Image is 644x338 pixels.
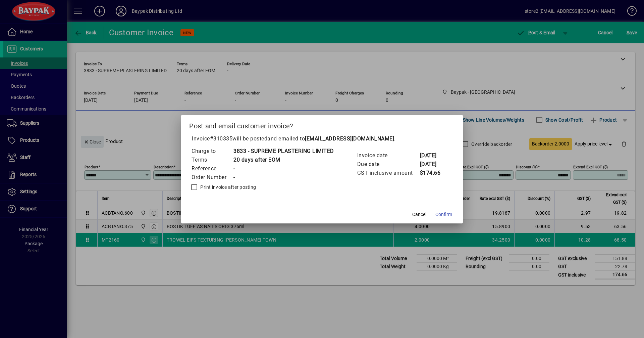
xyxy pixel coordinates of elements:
span: and emailed to [267,135,394,142]
span: Cancel [412,211,426,218]
td: Due date [357,160,420,169]
td: Charge to [191,147,233,156]
p: Invoice will be posted . [189,135,455,143]
td: 3833 - SUPREME PLASTERING LIMITED [233,147,334,156]
span: #310335 [210,135,233,142]
td: - [233,173,334,182]
td: GST inclusive amount [357,169,420,177]
td: - [233,164,334,173]
label: Print invoice after posting [199,184,256,191]
td: Reference [191,164,233,173]
span: Confirm [435,211,452,218]
button: Cancel [409,209,430,221]
b: [EMAIL_ADDRESS][DOMAIN_NAME] [305,135,394,142]
td: 20 days after EOM [233,156,334,164]
td: Terms [191,156,233,164]
td: [DATE] [420,151,446,160]
button: Confirm [433,209,455,221]
td: $174.66 [420,169,446,177]
td: Invoice date [357,151,420,160]
td: [DATE] [420,160,446,169]
td: Order Number [191,173,233,182]
h2: Post and email customer invoice? [181,115,463,134]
